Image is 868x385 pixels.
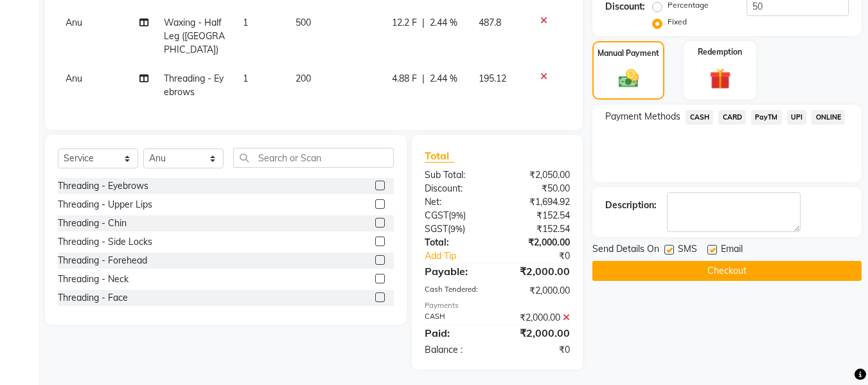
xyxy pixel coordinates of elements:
[422,72,425,85] span: |
[66,17,82,28] span: Anu
[296,17,311,28] span: 500
[497,325,580,341] div: ₹2,000.00
[164,73,224,98] span: Threading - Eyebrows
[698,46,742,58] label: Redemption
[605,199,657,212] div: Description:
[668,16,687,28] label: Fixed
[497,222,580,236] div: ₹152.54
[415,168,497,182] div: Sub Total:
[415,222,497,236] div: ( )
[592,261,862,281] button: Checkout
[605,110,680,123] span: Payment Methods
[58,273,128,286] div: Threading - Neck
[233,148,394,168] input: Search or Scan
[787,110,807,125] span: UPI
[425,210,448,221] span: CGST
[497,311,580,325] div: ₹2,000.00
[58,217,127,230] div: Threading - Chin
[511,249,580,263] div: ₹0
[430,16,457,30] span: 2.44 %
[415,343,497,357] div: Balance :
[58,235,152,249] div: Threading - Side Locks
[66,73,82,84] span: Anu
[58,291,128,305] div: Threading - Face
[497,343,580,357] div: ₹0
[497,182,580,195] div: ₹50.00
[479,17,501,28] span: 487.8
[422,16,425,30] span: |
[58,254,147,267] div: Threading - Forehead
[718,110,746,125] span: CARD
[415,325,497,341] div: Paid:
[425,149,454,163] span: Total
[479,73,506,84] span: 195.12
[678,242,697,258] span: SMS
[415,284,497,298] div: Cash Tendered:
[451,210,463,220] span: 9%
[415,249,511,263] a: Add Tip
[425,223,448,235] span: SGST
[497,264,580,279] div: ₹2,000.00
[296,73,311,84] span: 200
[415,264,497,279] div: Payable:
[497,284,580,298] div: ₹2,000.00
[497,209,580,222] div: ₹152.54
[751,110,782,125] span: PayTM
[497,168,580,182] div: ₹2,050.00
[612,67,645,90] img: _cash.svg
[811,110,845,125] span: ONLINE
[425,300,570,311] div: Payments
[721,242,743,258] span: Email
[415,236,497,249] div: Total:
[497,195,580,209] div: ₹1,694.92
[58,198,152,211] div: Threading - Upper Lips
[450,224,463,234] span: 9%
[415,182,497,195] div: Discount:
[415,209,497,222] div: ( )
[598,48,659,59] label: Manual Payment
[415,195,497,209] div: Net:
[58,179,148,193] div: Threading - Eyebrows
[497,236,580,249] div: ₹2,000.00
[243,73,248,84] span: 1
[392,16,417,30] span: 12.2 F
[592,242,659,258] span: Send Details On
[164,17,225,55] span: Waxing - Half Leg ([GEOGRAPHIC_DATA])
[686,110,713,125] span: CASH
[392,72,417,85] span: 4.88 F
[415,311,497,325] div: CASH
[243,17,248,28] span: 1
[703,66,738,92] img: _gift.svg
[430,72,457,85] span: 2.44 %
